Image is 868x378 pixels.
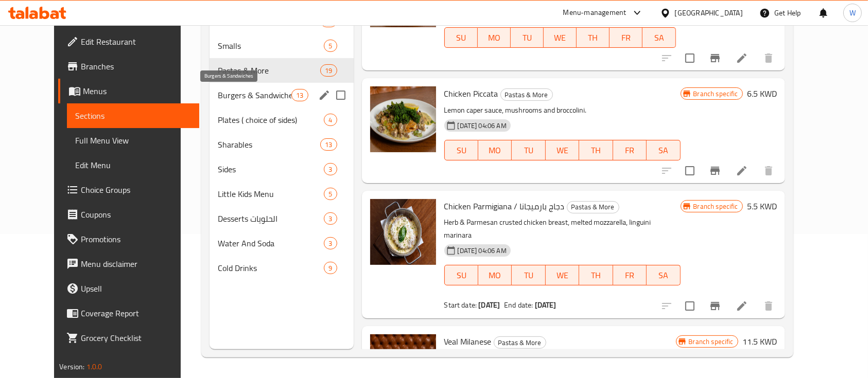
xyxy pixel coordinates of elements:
[444,298,477,312] span: Start date:
[563,7,627,19] div: Menu-management
[291,89,308,101] div: items
[515,30,540,45] span: TU
[501,89,552,101] span: Pastas & More
[647,265,680,285] button: SA
[210,132,353,157] div: Sharables13
[324,214,336,224] span: 3
[478,265,512,285] button: MO
[444,199,565,214] span: Chicken Parmigiana / دجاج بارميجانا
[81,184,191,196] span: Choice Groups
[58,227,199,251] a: Promotions
[444,86,498,101] span: Chicken Piccata
[478,27,511,48] button: MO
[679,47,701,69] span: Select to update
[210,58,353,83] div: Pastas & More19
[81,258,191,270] span: Menu disclaimer
[567,201,619,213] span: Pastas & More
[81,332,191,344] span: Grocery Checklist
[577,27,610,48] button: TH
[324,188,337,200] div: items
[617,143,643,158] span: FR
[210,206,353,231] div: Desserts الحلويات3
[444,334,492,349] span: Veal Milanese
[444,265,478,285] button: SU
[67,128,199,153] a: Full Menu View
[613,140,647,160] button: FR
[478,140,512,160] button: MO
[324,212,337,225] div: items
[75,110,191,122] span: Sections
[324,239,336,248] span: 3
[756,158,781,183] button: delete
[58,54,199,79] a: Branches
[324,263,336,273] span: 9
[58,177,199,202] a: Choice Groups
[512,265,545,285] button: TU
[317,87,332,103] button: edit
[218,40,324,52] div: Smalls
[75,159,191,171] span: Edit Menu
[703,294,727,318] button: Branch-specific-item
[756,46,781,70] button: delete
[324,189,336,199] span: 5
[516,143,541,158] span: TU
[59,360,84,373] span: Version:
[444,216,681,242] p: Herb & Parmesan crusted chicken breast, melted mozzarella, linguini marinara
[218,237,324,249] span: Water And Soda
[324,40,337,52] div: items
[210,107,353,132] div: Plates ( choice of sides)4
[218,64,320,77] span: Pastas & More
[454,246,511,256] span: [DATE] 04:06 AM
[324,163,337,175] div: items
[218,188,324,200] span: Little Kids Menu
[689,202,742,211] span: Branch specific
[747,199,777,213] h6: 5.5 KWD
[86,360,102,373] span: 1.0.0
[679,160,701,182] span: Select to update
[550,143,575,158] span: WE
[579,265,613,285] button: TH
[544,27,577,48] button: WE
[218,163,324,175] span: Sides
[444,27,478,48] button: SU
[647,140,680,160] button: SA
[324,262,337,274] div: items
[583,143,609,158] span: TH
[218,212,324,225] span: Desserts الحلويات
[449,143,474,158] span: SU
[703,46,727,70] button: Branch-specific-item
[747,86,777,101] h6: 6.5 KWD
[444,140,478,160] button: SU
[58,276,199,301] a: Upsell
[218,262,324,274] div: Cold Drinks
[504,298,533,312] span: End date:
[218,114,324,126] div: Plates ( choice of sides)
[511,27,544,48] button: TU
[614,30,638,45] span: FR
[58,79,199,103] a: Menus
[736,52,748,64] a: Edit menu item
[81,282,191,295] span: Upsell
[567,201,619,213] div: Pastas & More
[482,268,508,283] span: MO
[81,307,191,319] span: Coverage Report
[320,64,337,77] div: items
[651,143,676,158] span: SA
[651,268,676,283] span: SA
[548,30,572,45] span: WE
[454,121,511,131] span: [DATE] 04:06 AM
[756,294,781,318] button: delete
[210,157,353,182] div: Sides3
[324,165,336,174] span: 3
[546,265,579,285] button: WE
[81,35,191,48] span: Edit Restaurant
[579,140,613,160] button: TH
[736,165,748,177] a: Edit menu item
[449,268,474,283] span: SU
[512,140,545,160] button: TU
[83,85,191,97] span: Menus
[370,199,436,265] img: Chicken Parmigiana / دجاج بارميجانا
[210,256,353,280] div: Cold Drinks9
[482,143,508,158] span: MO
